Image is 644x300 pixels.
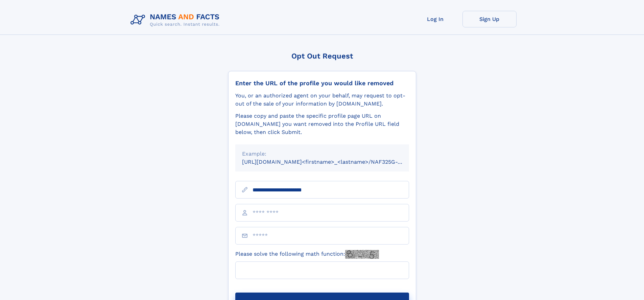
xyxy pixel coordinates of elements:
a: Log In [408,11,462,27]
img: Logo Names and Facts [128,11,225,29]
div: Enter the URL of the profile you would like removed [235,79,409,87]
div: Please copy and paste the specific profile page URL on [DOMAIN_NAME] you want removed into the Pr... [235,112,409,136]
a: Sign Up [462,11,517,27]
label: Please solve the following math function: [235,250,379,259]
div: You, or an authorized agent on your behalf, may request to opt-out of the sale of your informatio... [235,92,409,108]
div: Opt Out Request [228,52,416,60]
small: [URL][DOMAIN_NAME]<firstname>_<lastname>/NAF325G-xxxxxxxx [242,159,422,165]
div: Example: [242,150,402,158]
